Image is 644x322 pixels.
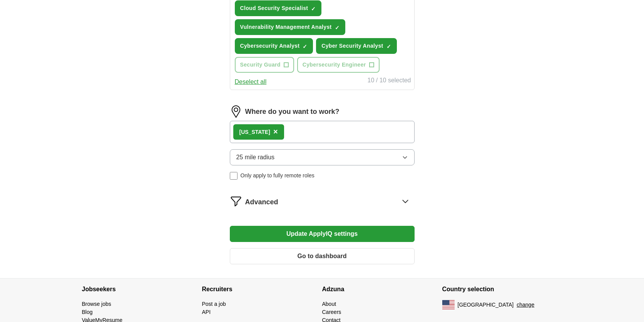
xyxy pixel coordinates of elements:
span: ✓ [311,6,316,12]
h4: Country selection [442,279,562,300]
span: ✓ [303,43,307,50]
label: Where do you want to work? [245,107,340,117]
span: ✓ [335,25,340,31]
button: Deselect all [235,77,267,87]
input: Only apply to fully remote roles [230,172,238,180]
button: Cybersecurity Engineer [297,57,380,73]
span: Vulnerability Management Analyst [240,23,332,31]
span: Only apply to fully remote roles [241,172,314,180]
span: Cloud Security Specialist [240,4,308,12]
button: Security Guard [235,57,294,73]
a: Careers [322,309,341,315]
a: API [202,309,211,315]
span: Cybersecurity Engineer [303,61,366,69]
button: Cybersecurity Analyst✓ [235,38,313,54]
span: [GEOGRAPHIC_DATA] [458,301,514,309]
span: ✓ [386,43,391,50]
span: × [273,127,278,136]
a: Browse jobs [82,301,111,307]
button: 25 mile radius [230,149,415,165]
div: [US_STATE] [239,128,270,136]
span: Advanced [245,197,278,207]
a: Post a job [202,301,226,307]
button: Cyber Security Analyst✓ [316,38,396,54]
button: Cloud Security Specialist✓ [235,0,322,16]
button: change [517,301,534,309]
button: Update ApplyIQ settings [230,226,415,242]
button: Vulnerability Management Analyst✓ [235,19,345,35]
span: Security Guard [240,61,281,69]
img: location.png [230,105,242,118]
a: Blog [82,309,93,315]
span: 25 mile radius [236,153,275,162]
span: Cybersecurity Analyst [240,42,300,50]
img: filter [230,195,242,207]
button: Go to dashboard [230,248,415,264]
a: About [322,301,336,307]
button: × [273,126,278,138]
img: US flag [442,300,455,309]
div: 10 / 10 selected [368,76,411,87]
span: Cyber Security Analyst [321,42,383,50]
